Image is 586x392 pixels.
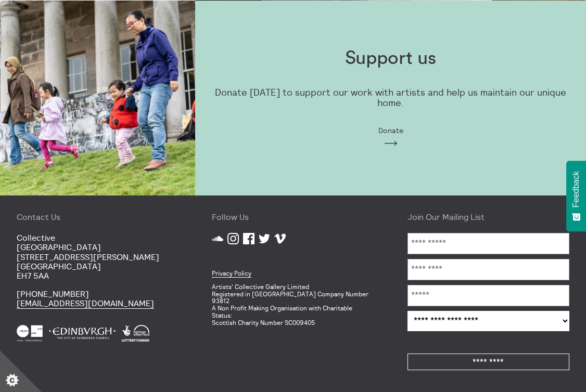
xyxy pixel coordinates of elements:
h4: Contact Us [17,212,179,221]
p: Collective [GEOGRAPHIC_DATA] [STREET_ADDRESS][PERSON_NAME] [GEOGRAPHIC_DATA] EH7 5AA [17,233,179,281]
button: Feedback - Show survey [566,161,586,231]
img: Heritage Lottery Fund [122,325,149,342]
a: [EMAIL_ADDRESS][DOMAIN_NAME] [17,298,154,309]
img: Creative Scotland [17,325,43,342]
span: Donate [378,126,403,135]
span: Feedback [571,171,581,207]
h4: Follow Us [212,212,374,221]
p: Artists' Collective Gallery Limited Registered in [GEOGRAPHIC_DATA] Company Number 93812 A Non Pr... [212,283,374,326]
h4: Join Our Mailing List [407,212,569,221]
a: Privacy Policy [212,269,251,278]
h1: Support us [345,48,436,69]
p: [PHONE_NUMBER] [17,289,179,308]
img: City Of Edinburgh Council White [49,325,116,342]
p: Donate [DATE] to support our work with artists and help us maintain our unique home. [212,87,569,109]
